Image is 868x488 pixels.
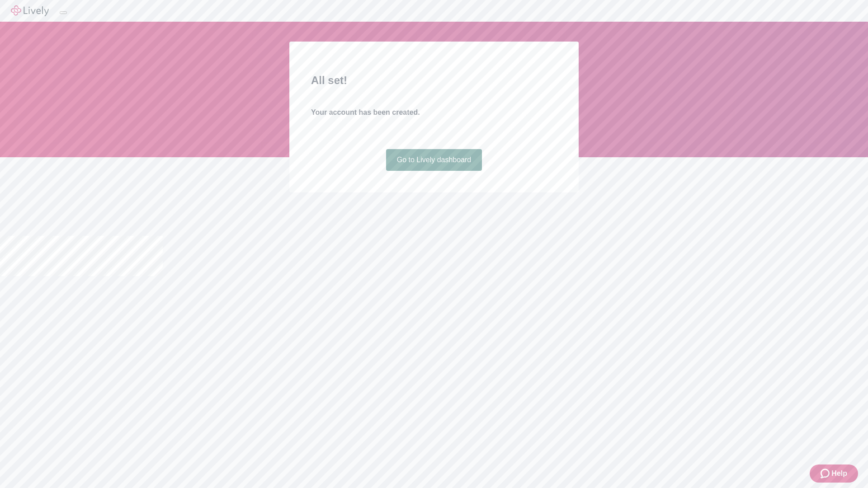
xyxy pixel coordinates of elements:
[386,149,482,171] a: Go to Lively dashboard
[11,5,49,16] img: Lively
[831,468,847,479] span: Help
[810,465,858,483] button: Zendesk support iconHelp
[311,107,557,118] h4: Your account has been created.
[821,468,831,479] svg: Zendesk support icon
[60,11,67,14] button: Log out
[311,72,557,89] h2: All set!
